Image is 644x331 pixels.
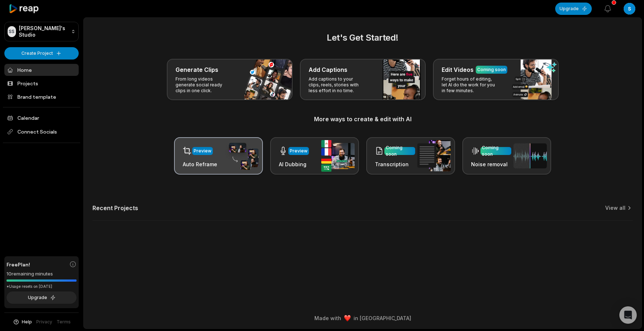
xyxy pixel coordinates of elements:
[279,160,309,168] h3: AI Dubbing
[7,284,77,289] div: *Usage resets on [DATE]
[321,140,355,172] img: ai_dubbing.png
[4,112,79,124] a: Calendar
[8,26,16,37] div: SS
[442,65,474,74] h3: Edit Videos
[7,291,77,304] button: Upgrade
[19,25,68,38] p: [PERSON_NAME]'s Studio
[4,77,79,89] a: Projects
[4,125,79,138] span: Connect Socials
[92,31,633,44] h2: Let's Get Started!
[471,160,511,168] h3: Noise removal
[176,76,232,94] p: From long videos generate social ready clips in one click.
[176,65,218,74] h3: Generate Clips
[4,64,79,76] a: Home
[386,144,414,158] div: Coming soon
[92,115,633,123] h3: More ways to create & edit with AI
[7,270,77,278] div: 10 remaining minutes
[417,140,451,171] img: transcription.png
[92,204,138,212] h2: Recent Projects
[194,148,211,154] div: Preview
[555,3,592,15] button: Upgrade
[309,65,347,74] h3: Add Captions
[225,142,259,170] img: auto_reframe.png
[309,76,365,94] p: Add captions to your clips, reels, stories with less effort in no time.
[619,306,637,324] div: Open Intercom Messenger
[4,47,79,60] button: Create Project
[183,160,217,168] h3: Auto Reframe
[442,76,498,94] p: Forget hours of editing, let AI do the work for you in few minutes.
[22,319,32,325] span: Help
[7,261,30,268] span: Free Plan!
[605,204,626,212] a: View all
[477,66,506,73] div: Coming soon
[36,319,52,325] a: Privacy
[513,143,547,168] img: noise_removal.png
[290,148,307,154] div: Preview
[344,315,351,322] img: heart emoji
[90,314,635,322] div: Made with in [GEOGRAPHIC_DATA]
[57,319,71,325] a: Terms
[375,160,415,168] h3: Transcription
[4,91,79,103] a: Brand template
[13,319,32,325] button: Help
[482,144,510,158] div: Coming soon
